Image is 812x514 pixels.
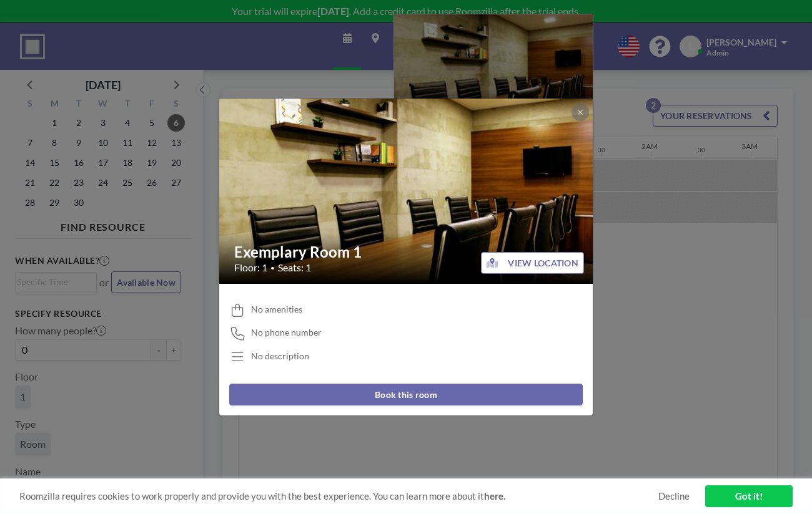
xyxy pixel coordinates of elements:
span: No amenities [251,304,302,315]
a: Got it! [705,485,793,507]
span: • [270,263,275,273]
a: here. [484,490,505,502]
div: No description [251,351,309,362]
h2: Exemplary Room 1 [234,243,579,261]
span: No phone number [251,327,322,338]
img: 537.jpg [219,67,594,316]
a: Decline [658,490,690,502]
span: Roomzilla requires cookies to work properly and provide you with the best experience. You can lea... [19,490,658,502]
span: Seats: 1 [278,261,311,274]
button: VIEW LOCATION [481,252,584,274]
span: Floor: 1 [234,261,267,274]
button: Book this room [229,384,583,405]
